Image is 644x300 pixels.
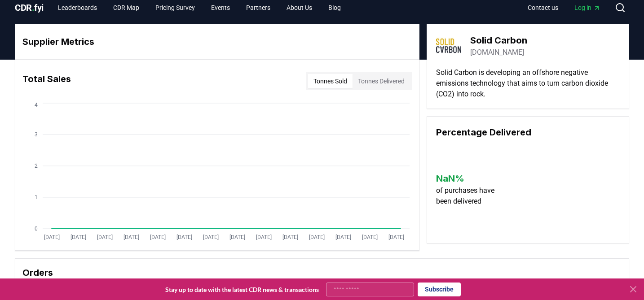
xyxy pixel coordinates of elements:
tspan: 1 [35,194,38,200]
tspan: [DATE] [362,234,378,240]
button: Tonnes Delivered [353,74,410,88]
tspan: [DATE] [335,234,351,240]
tspan: [DATE] [282,234,298,240]
a: [DOMAIN_NAME] [470,47,524,58]
tspan: [DATE] [203,234,219,240]
tspan: 3 [35,131,38,138]
h3: Supplier Metrics [22,35,412,48]
h3: Orders [22,266,622,279]
tspan: [DATE] [256,234,272,240]
tspan: [DATE] [71,234,86,240]
span: CDR fyi [15,2,44,13]
tspan: [DATE] [309,234,325,240]
button: Tonnes Sold [308,74,353,88]
tspan: [DATE] [229,234,245,240]
span: . [32,2,35,13]
tspan: [DATE] [150,234,166,240]
h3: NaN % [436,172,503,185]
img: Solid Carbon-logo [436,33,461,58]
tspan: [DATE] [176,234,192,240]
tspan: 2 [35,163,38,169]
h3: Percentage Delivered [436,126,620,139]
tspan: 4 [35,102,38,108]
h3: Solid Carbon [470,34,527,47]
p: of purchases have been delivered [436,185,503,207]
tspan: [DATE] [44,234,60,240]
h3: Total Sales [22,72,71,90]
span: Log in [574,3,600,12]
tspan: [DATE] [388,234,404,240]
tspan: [DATE] [97,234,113,240]
tspan: [DATE] [124,234,139,240]
p: Solid Carbon is developing an offshore negative emissions technology that aims to turn carbon dio... [436,67,620,100]
tspan: 0 [35,226,38,232]
a: CDR.fyi [15,1,44,14]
